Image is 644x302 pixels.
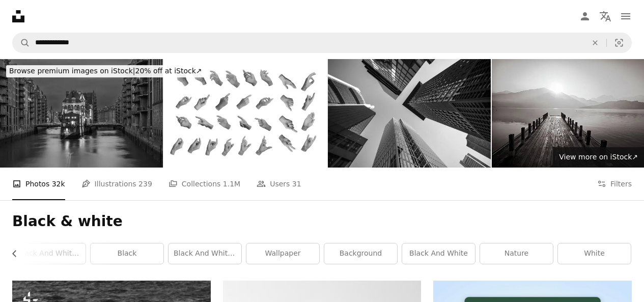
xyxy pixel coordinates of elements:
a: black and white [402,243,475,264]
img: Up View on skyscrapers in Frankfurt Am Main, Germany [328,59,491,168]
a: Collections 1.1M [169,168,240,200]
a: View more on iStock↗ [553,147,644,168]
a: background [324,243,397,264]
h1: Black & white [12,212,632,231]
button: Clear [584,33,606,52]
button: Filters [597,168,632,200]
a: Log in / Sign up [575,6,595,26]
a: black [91,243,163,264]
span: 239 [138,178,152,189]
span: 1.1M [223,178,240,189]
span: 31 [292,178,301,189]
a: Illustrations 239 [81,168,152,200]
button: Search Unsplash [13,33,30,52]
a: black and white wallpaper [13,243,86,264]
img: Pointing, reaching out, touching, tapping with finger, gesturing, showing set, hand sign isolated on [164,59,327,168]
button: scroll list to the left [12,243,24,264]
a: Home — Unsplash [12,10,24,22]
a: nature [480,243,553,264]
div: 20% off at iStock ↗ [6,65,205,77]
span: View more on iStock ↗ [559,153,638,161]
a: white [558,243,631,264]
button: Language [595,6,615,26]
a: wallpaper [246,243,319,264]
span: Browse premium images on iStock | [9,67,135,75]
button: Menu [615,6,636,26]
button: Visual search [607,33,631,52]
form: Find visuals sitewide [12,33,632,53]
a: Users 31 [257,168,301,200]
a: black and white photography [169,243,241,264]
